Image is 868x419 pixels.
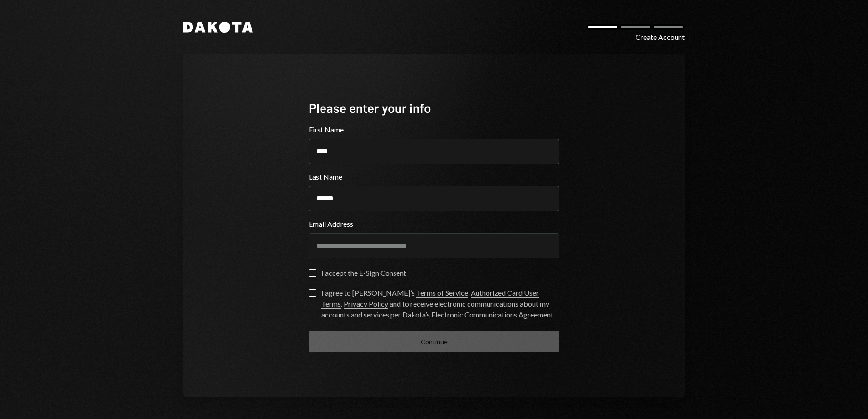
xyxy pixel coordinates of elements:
a: Terms of Service [416,288,468,298]
label: Email Address [309,219,559,229]
label: First Name [309,124,559,135]
a: E-Sign Consent [359,268,406,278]
a: Authorized Card User Terms [321,288,539,309]
div: I accept the [321,268,406,278]
div: Create Account [636,32,685,43]
a: Privacy Policy [344,299,388,309]
button: I accept the E-Sign Consent [309,269,316,277]
div: I agree to [PERSON_NAME]’s , , and to receive electronic communications about my accounts and ser... [321,287,559,320]
div: Please enter your info [309,99,559,117]
button: I agree to [PERSON_NAME]’s Terms of Service, Authorized Card User Terms, Privacy Policy and to re... [309,289,316,297]
label: Last Name [309,171,559,182]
